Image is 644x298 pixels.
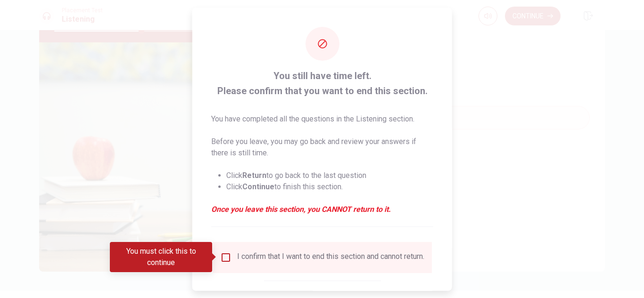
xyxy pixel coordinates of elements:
div: You must click this to continue [110,242,212,272]
span: You must click this to continue [220,251,231,263]
p: Before you leave, you may go back and review your answers if there is still time. [211,136,433,158]
em: Once you leave this section, you CANNOT return to it. [211,203,433,215]
strong: Return [242,170,266,179]
p: You have completed all the questions in the Listening section. [211,113,433,124]
li: Click to go back to the last question [226,169,433,181]
strong: Continue [242,182,274,191]
li: Click to finish this section. [226,181,433,192]
span: You still have time left. Please confirm that you want to end this section. [211,68,433,98]
div: I confirm that I want to end this section and cannot return. [237,251,424,263]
